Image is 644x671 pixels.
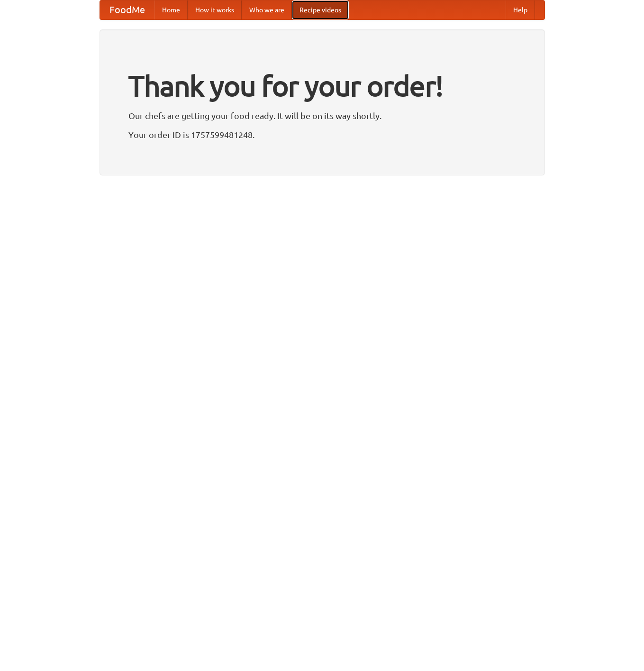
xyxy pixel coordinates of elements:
[188,0,242,19] a: How it works
[242,0,292,19] a: Who we are
[128,128,516,142] p: Your order ID is 1757599481248.
[100,0,154,19] a: FoodMe
[292,0,349,19] a: Recipe videos
[154,0,188,19] a: Home
[128,63,516,109] h1: Thank you for your order!
[506,0,535,19] a: Help
[128,109,516,123] p: Our chefs are getting your food ready. It will be on its way shortly.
